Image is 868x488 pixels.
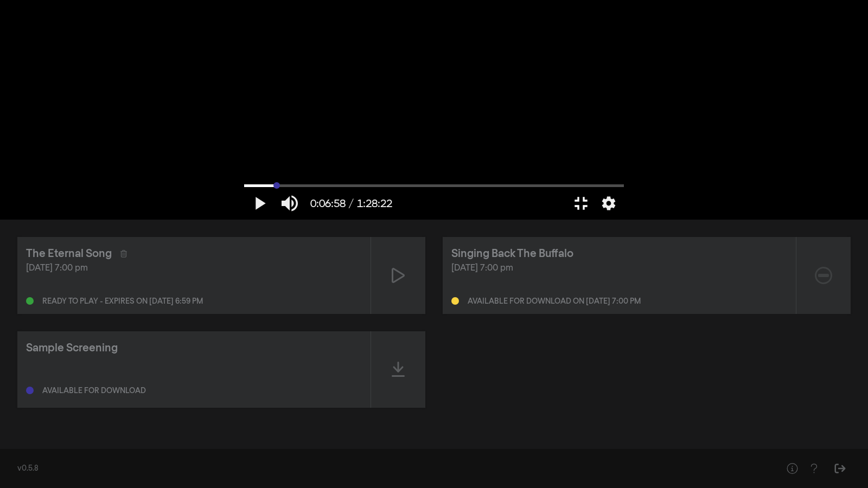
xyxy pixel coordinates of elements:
[17,463,759,474] div: v0.5.8
[275,187,305,220] button: Mute
[26,262,362,275] div: [DATE] 7:00 pm
[26,246,112,262] div: The Eternal Song
[829,458,851,479] button: Sign Out
[468,298,641,305] div: Available for download on [DATE] 7:00 pm
[42,298,203,305] div: Ready to play - expires on [DATE] 6:59 pm
[451,262,787,275] div: [DATE] 7:00 pm
[42,387,146,395] div: Available for download
[305,187,398,220] button: 0:06:58 / 1:28:22
[244,187,275,220] button: Play
[26,340,118,356] div: Sample Screening
[596,187,621,220] button: More settings
[803,458,825,479] button: Help
[781,458,803,479] button: Help
[451,246,573,262] div: Singing Back The Buffalo
[566,187,596,220] button: Exit full screen
[244,182,624,189] input: Seek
